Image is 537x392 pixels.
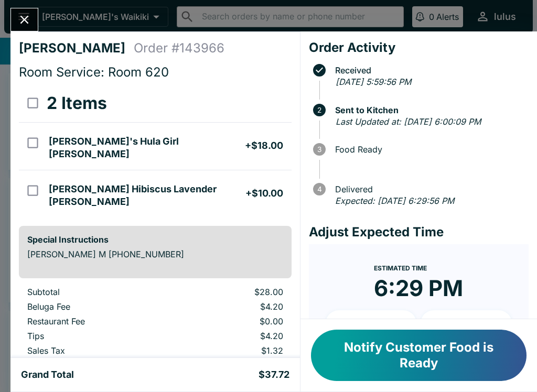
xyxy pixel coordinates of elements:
h6: Special Instructions [27,234,283,245]
span: Sent to Kitchen [330,105,529,115]
p: Sales Tax [27,345,163,356]
p: $4.20 [180,301,283,312]
span: Estimated Time [374,264,427,272]
p: [PERSON_NAME] M [PHONE_NUMBER] [27,249,283,259]
p: Beluga Fee [27,301,163,312]
h5: [PERSON_NAME]'s Hula Girl [PERSON_NAME] [49,135,244,160]
em: [DATE] 5:59:56 PM [336,77,411,87]
p: $0.00 [180,316,283,326]
button: + 20 [421,310,512,336]
em: Expected: [DATE] 6:29:56 PM [335,195,454,206]
h5: + $10.00 [245,187,283,200]
h5: $37.72 [259,368,289,381]
h5: [PERSON_NAME] Hibiscus Lavender [PERSON_NAME] [49,183,245,208]
text: 3 [317,145,321,154]
span: Received [330,66,529,75]
span: Food Ready [330,145,529,154]
p: Tips [27,331,163,341]
span: Delivered [330,184,529,194]
time: 6:29 PM [374,275,463,302]
h3: 2 Items [47,93,107,114]
button: Close [11,8,38,31]
button: Notify Customer Food is Ready [311,330,527,381]
h5: + $18.00 [245,139,283,152]
h5: Grand Total [21,368,74,381]
h4: Order Activity [309,40,529,56]
p: $4.20 [180,331,283,341]
p: $28.00 [180,287,283,297]
button: + 10 [326,310,417,336]
h4: Order # 143966 [134,40,224,56]
h4: [PERSON_NAME] [19,40,134,56]
p: Restaurant Fee [27,316,163,326]
text: 4 [317,185,321,193]
em: Last Updated at: [DATE] 6:00:09 PM [336,116,481,127]
p: $1.32 [180,345,283,356]
p: Subtotal [27,287,163,297]
text: 2 [317,106,321,114]
table: orders table [19,287,292,360]
h4: Adjust Expected Time [309,224,529,240]
span: Room Service: Room 620 [19,64,169,80]
table: orders table [19,84,292,217]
